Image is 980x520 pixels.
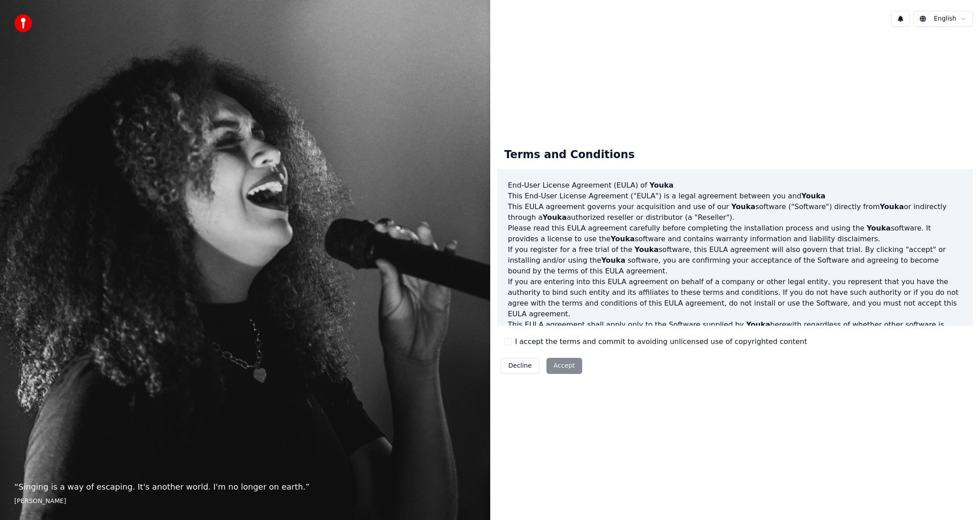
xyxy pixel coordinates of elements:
[508,277,963,319] p: If you are entering into this EULA agreement on behalf of a company or other legal entity, you re...
[746,320,770,329] span: Youka
[14,497,476,506] footer: [PERSON_NAME]
[601,256,626,264] span: Youka
[880,202,904,211] span: Youka
[731,202,755,211] span: Youka
[508,244,963,277] p: If you register for a free trial of the software, this EULA agreement will also govern that trial...
[650,181,674,189] span: Youka
[508,223,963,244] p: Please read this EULA agreement carefully before completing the installation process and using th...
[634,245,659,254] span: Youka
[611,235,635,243] span: Youka
[508,201,963,223] p: This EULA agreement governs your acquisition and use of our software ("Software") directly from o...
[515,336,807,347] label: I accept the terms and commit to avoiding unlicensed use of copyrighted content
[801,192,826,200] span: Youka
[508,180,963,191] h3: End-User License Agreement (EULA) of
[508,191,963,201] p: This End-User License Agreement ("EULA") is a legal agreement between you and
[497,141,642,169] div: Terms and Conditions
[14,481,476,493] p: “ Singing is a way of escaping. It's another world. I'm no longer on earth. ”
[501,358,539,374] button: Decline
[508,319,963,362] p: This EULA agreement shall apply only to the Software supplied by herewith regardless of whether o...
[867,224,891,232] span: Youka
[14,14,32,32] img: youka
[542,213,567,222] span: Youka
